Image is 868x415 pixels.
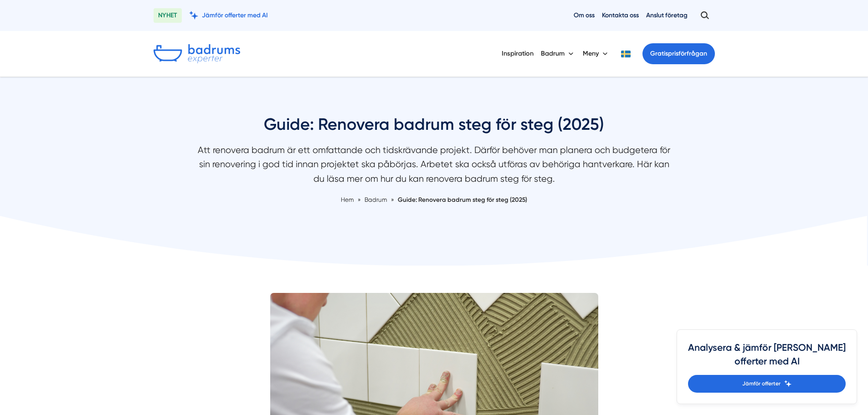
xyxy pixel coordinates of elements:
[688,375,846,393] a: Jämför offerter
[583,42,610,66] button: Meny
[193,195,676,205] nav: Breadcrumb
[358,195,361,205] span: »
[341,196,354,203] a: Hem
[642,43,715,64] a: Gratisprisförfrågan
[602,11,639,20] a: Kontakta oss
[193,143,676,190] p: Att renovera badrum är ett omfattande och tidskrävande projekt. Därför behöver man planera och bu...
[189,11,268,20] a: Jämför offerter med AI
[574,11,595,20] a: Om oss
[193,113,676,143] h1: Guide: Renovera badrum steg för steg (2025)
[688,341,846,375] h4: Analysera & jämför [PERSON_NAME] offerter med AI
[646,11,688,20] a: Anslut företag
[154,8,182,23] span: NYHET
[650,50,668,57] span: Gratis
[398,196,527,203] a: Guide: Renovera badrum steg för steg (2025)
[391,195,394,205] span: »
[541,42,575,66] button: Badrum
[742,379,781,388] span: Jämför offerter
[365,196,389,203] a: Badrum
[202,11,268,20] span: Jämför offerter med AI
[365,196,387,203] span: Badrum
[154,44,240,63] img: Badrumsexperter.se logotyp
[502,42,534,65] a: Inspiration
